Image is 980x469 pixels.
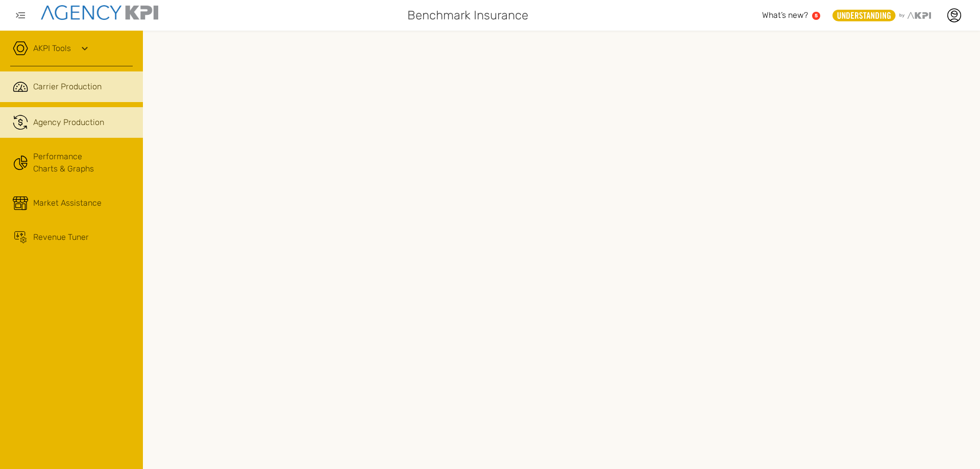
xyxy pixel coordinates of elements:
[762,10,808,20] span: What’s new?
[33,197,102,209] span: Market Assistance
[815,13,818,18] text: 5
[407,6,528,24] span: Benchmark Insurance
[33,116,104,129] span: Agency Production
[41,5,158,20] img: agencykpi-logo-550x69-2d9e3fa8.png
[33,42,71,55] a: AKPI Tools
[33,81,102,93] span: Carrier Production
[33,231,89,243] span: Revenue Tuner
[812,12,820,20] a: 5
